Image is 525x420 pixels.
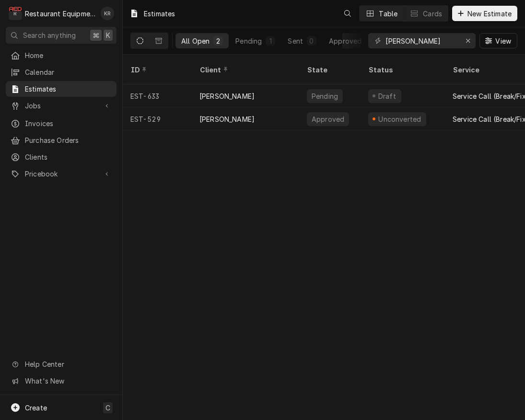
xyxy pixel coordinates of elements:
[6,116,117,131] a: Invoices
[309,36,315,46] div: 0
[101,7,114,20] div: KR
[268,36,273,46] div: 1
[452,6,517,21] button: New Estimate
[25,118,112,128] span: Invoices
[105,403,110,413] span: C
[466,9,513,19] span: New Estimate
[6,47,117,63] a: Home
[123,107,192,130] div: EST-529
[340,6,355,21] button: Open search
[493,36,513,46] span: View
[6,166,117,182] a: Go to Pricebook
[235,36,262,46] div: Pending
[106,30,110,40] span: K
[23,30,76,40] span: Search anything
[479,33,517,48] button: View
[6,149,117,165] a: Clients
[25,376,111,386] span: What's New
[9,7,22,20] div: Restaurant Equipment Diagnostics's Avatar
[377,91,397,101] div: Draft
[377,114,422,124] div: Unconverted
[6,98,117,114] a: Go to Jobs
[25,67,112,77] span: Calendar
[6,64,117,80] a: Calendar
[25,359,111,369] span: Help Center
[6,27,117,44] button: Search anything⌘K
[6,373,117,389] a: Go to What's New
[101,7,114,20] div: Kelli Robinette's Avatar
[423,9,442,19] div: Cards
[25,9,95,19] div: Restaurant Equipment Diagnostics
[9,7,22,20] div: R
[181,36,210,46] div: All Open
[93,30,99,40] span: ⌘
[215,36,221,46] div: 2
[288,36,303,46] div: Sent
[329,36,362,46] div: Approved
[199,91,255,101] div: [PERSON_NAME]
[311,91,339,101] div: Pending
[25,135,112,145] span: Purchase Orders
[199,65,290,75] div: Client
[25,404,47,412] span: Create
[379,9,397,19] div: Table
[123,84,192,107] div: EST-633
[307,65,353,75] div: State
[25,169,97,179] span: Pricebook
[25,152,112,162] span: Clients
[25,50,112,60] span: Home
[6,356,117,372] a: Go to Help Center
[6,81,117,97] a: Estimates
[25,84,112,94] span: Estimates
[199,114,255,124] div: [PERSON_NAME]
[368,65,435,75] div: Status
[25,101,97,111] span: Jobs
[130,65,182,75] div: ID
[311,114,345,124] div: Approved
[460,33,476,48] button: Erase input
[6,132,117,148] a: Purchase Orders
[385,33,457,48] input: Keyword search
